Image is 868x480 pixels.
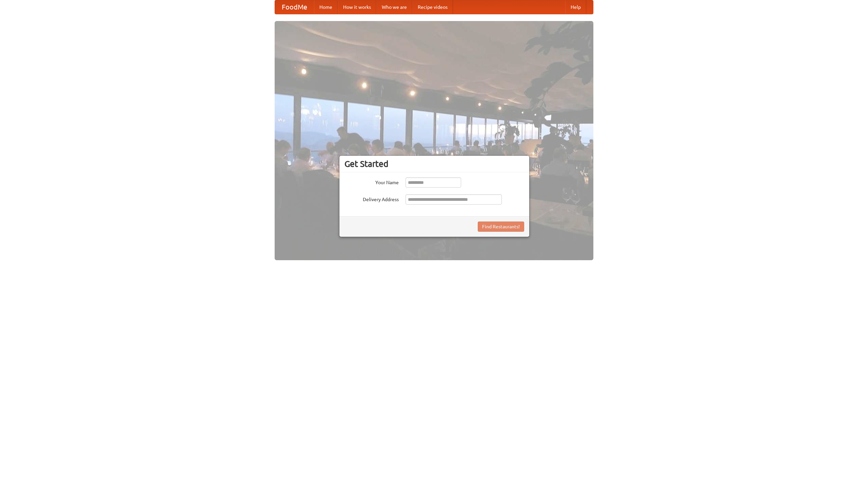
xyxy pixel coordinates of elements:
label: Your Name [344,177,399,186]
a: Who we are [376,0,412,14]
a: FoodMe [275,0,314,14]
label: Delivery Address [344,194,399,203]
h3: Get Started [344,159,524,169]
button: Find Restaurants! [478,222,524,232]
a: Recipe videos [412,0,453,14]
a: Home [314,0,338,14]
a: How it works [338,0,376,14]
a: Help [565,0,586,14]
